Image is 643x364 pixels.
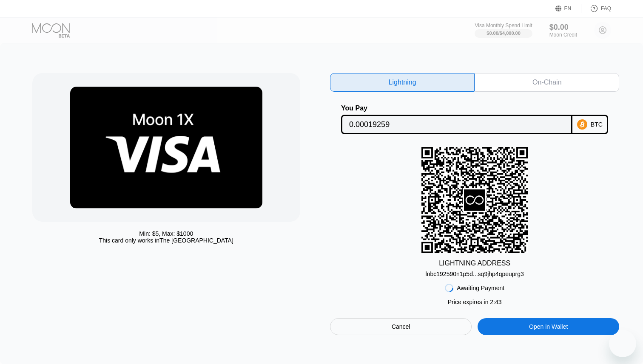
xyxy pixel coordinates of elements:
div: On-Chain [532,78,561,87]
div: Lightning [330,73,475,92]
div: Open in Wallet [529,323,568,330]
div: lnbc192590n1p5d...sq9jhp4qpeuprg3 [426,271,524,277]
div: This card only works in The [GEOGRAPHIC_DATA] [99,237,233,244]
div: Open in Wallet [478,318,619,335]
iframe: Button to launch messaging window [609,330,636,357]
div: Awaiting Payment [457,285,504,291]
span: 2 : 43 [490,299,501,305]
div: Min: $ 5 , Max: $ 1000 [139,230,193,237]
div: Cancel [392,323,410,330]
div: FAQ [601,6,611,11]
div: You Pay [341,104,572,112]
div: You PayBTC [330,104,619,134]
div: Price expires in [448,299,502,305]
div: Visa Monthly Spend Limit [475,23,532,28]
div: Lightning [389,78,416,87]
div: EN [555,4,581,13]
div: BTC [591,121,603,128]
div: On-Chain [475,73,619,92]
div: lnbc192590n1p5d...sq9jhp4qpeuprg3 [426,267,524,277]
div: $0.00 / $4,000.00 [487,31,521,36]
div: Cancel [330,318,472,335]
div: FAQ [581,4,611,13]
div: Visa Monthly Spend Limit$0.00/$4,000.00 [475,23,532,38]
div: LIGHTNING ADDRESS [439,260,510,267]
div: EN [564,6,572,11]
